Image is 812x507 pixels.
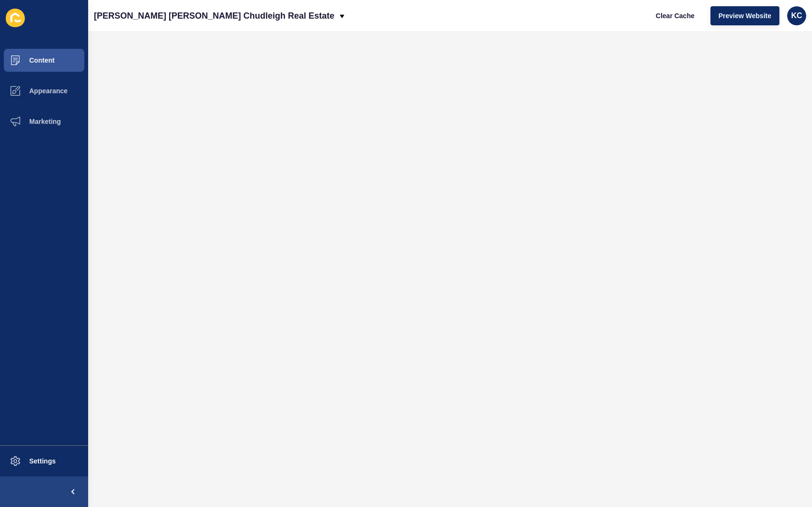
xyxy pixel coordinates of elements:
span: Preview Website [719,11,771,21]
span: Clear Cache [656,11,695,21]
button: Preview Website [710,6,779,25]
p: [PERSON_NAME] [PERSON_NAME] Chudleigh Real Estate [94,4,334,28]
button: Clear Cache [648,6,703,25]
span: KC [791,11,802,21]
